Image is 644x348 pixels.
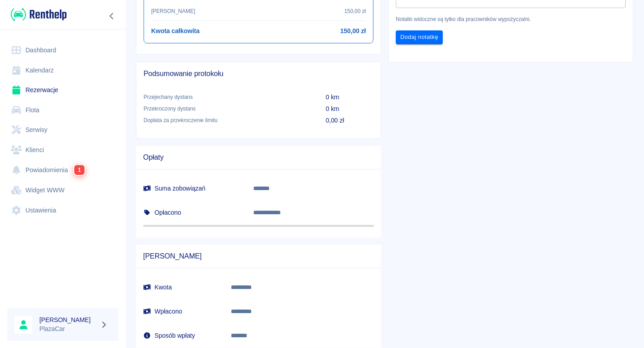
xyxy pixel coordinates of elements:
[144,69,373,78] span: Podsumowanie protokołu
[151,26,199,36] h6: Kwota całkowita
[7,120,119,140] a: Serwisy
[151,7,195,15] p: [PERSON_NAME]
[144,116,311,124] p: Dopłata za przekroczenie limitu
[143,184,239,193] h6: Suma zobowiązań
[344,7,366,15] p: 150,00 zł
[7,200,119,221] a: Ustawienia
[7,7,67,22] a: Renthelp logo
[143,307,216,316] h6: Wpłacono
[7,180,119,200] a: Widget WWW
[144,105,311,113] p: Przekroczony dystans
[340,26,366,36] h6: 150,00 zł
[11,7,67,22] img: Renthelp logo
[7,80,119,100] a: Rezerwacje
[143,252,374,261] span: [PERSON_NAME]
[143,208,239,217] h6: Opłacono
[74,165,85,175] span: 1
[143,153,374,162] span: Opłaty
[326,93,373,102] p: 0 km
[143,225,374,227] span: Nadpłata: 0,00 zł
[39,315,97,324] h6: [PERSON_NAME]
[144,93,311,101] p: Przejechany dystans
[7,160,119,180] a: Powiadomienia1
[7,100,119,120] a: Flota
[396,30,443,44] button: Dodaj notatkę
[7,60,119,81] a: Kalendarz
[143,283,216,292] h6: Kwota
[7,40,119,60] a: Dashboard
[143,331,216,340] h6: Sposób wpłaty
[39,324,97,334] p: PlazaCar
[326,104,373,114] p: 0 km
[105,10,119,22] button: Zwiń nawigację
[326,116,373,125] p: 0,00 zł
[396,15,626,23] p: Notatki widoczne są tylko dla pracowników wypożyczalni.
[7,140,119,160] a: Klienci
